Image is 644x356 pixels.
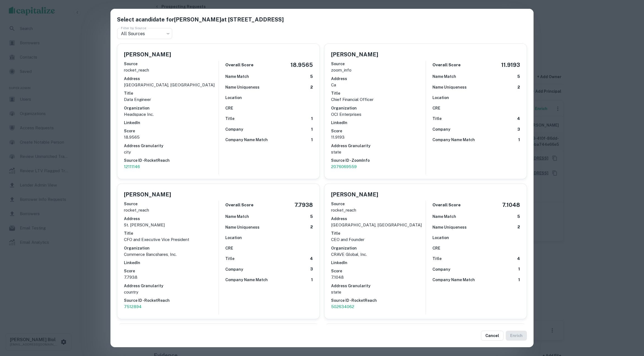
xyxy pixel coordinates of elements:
[331,190,378,199] h5: [PERSON_NAME]
[331,201,426,207] h6: Source
[294,201,313,209] h5: 7.7938
[432,73,456,80] h6: Name Match
[124,149,218,155] p: city
[124,190,171,199] h5: [PERSON_NAME]
[331,61,426,67] h6: Source
[331,111,426,118] p: OCI Enterprises
[291,61,313,69] h5: 18.9565
[225,137,268,143] h6: Company Name Match
[310,256,313,262] h6: 4
[331,134,426,141] p: 11.9193
[225,224,259,230] h6: Name Uniqueness
[331,268,426,274] h6: Score
[331,50,378,59] h5: [PERSON_NAME]
[124,283,218,289] h6: Address Granularity
[517,213,520,220] h6: 5
[432,202,461,208] h6: Overall Score
[331,163,426,170] p: 2076069559
[225,95,242,101] h6: Location
[310,213,313,220] h6: 5
[310,73,313,80] h6: 5
[331,289,426,295] p: state
[432,235,449,241] h6: Location
[124,201,218,207] h6: Source
[124,134,218,141] p: 18.9565
[331,222,426,228] p: [GEOGRAPHIC_DATA], [GEOGRAPHIC_DATA]
[331,251,426,258] p: CRAVE Global, Inc.
[481,331,504,341] button: Cancel
[432,245,440,251] h6: CRE
[331,82,426,88] p: ca
[124,303,218,310] a: 7512894
[124,268,218,274] h6: Score
[517,126,520,133] h6: 3
[124,120,218,126] h6: LinkedIn
[124,230,218,236] h6: Title
[517,116,520,122] h6: 4
[518,137,520,143] h6: 1
[432,95,449,101] h6: Location
[311,137,313,143] h6: 1
[311,116,313,122] h6: 1
[311,277,313,283] h6: 1
[225,84,259,90] h6: Name Uniqueness
[225,105,233,111] h6: CRE
[124,76,218,82] h6: Address
[124,222,218,228] p: st. [PERSON_NAME]
[331,245,426,251] h6: Organization
[124,289,218,295] p: country
[331,76,426,82] h6: Address
[124,128,218,134] h6: Score
[331,274,426,281] p: 7.1048
[616,312,644,338] iframe: Chat Widget
[517,73,520,80] h6: 5
[331,236,426,243] p: CEO and Founder
[225,126,243,132] h6: Company
[124,163,218,170] p: 12111146
[310,266,313,272] h6: 3
[331,303,426,310] p: 502634062
[331,157,426,163] h6: Source ID - ZoomInfo
[331,105,426,111] h6: Organization
[225,245,233,251] h6: CRE
[432,62,461,68] h6: Overall Score
[331,143,426,149] h6: Address Granularity
[124,236,218,243] p: CFO and Executive Vice President
[432,256,442,262] h6: Title
[124,297,218,303] h6: Source ID - RocketReach
[225,62,253,68] h6: Overall Score
[124,82,218,88] p: [GEOGRAPHIC_DATA], [GEOGRAPHIC_DATA]
[225,266,243,272] h6: Company
[432,126,450,132] h6: Company
[432,116,442,122] h6: Title
[518,266,520,272] h6: 1
[518,84,520,91] h6: 2
[311,126,313,133] h6: 1
[501,61,520,69] h5: 11.9193
[124,216,218,222] h6: Address
[331,283,426,289] h6: Address Granularity
[225,277,268,283] h6: Company Name Match
[432,105,440,111] h6: CRE
[331,230,426,236] h6: Title
[331,260,426,266] h6: LinkedIn
[117,15,527,24] h5: Select a candidate for [PERSON_NAME] at [STREET_ADDRESS]
[124,111,218,118] p: Headspace Inc.
[331,90,426,96] h6: Title
[124,96,218,103] p: Data Engineer
[124,50,171,59] h5: [PERSON_NAME]
[432,224,467,230] h6: Name Uniqueness
[331,128,426,134] h6: Score
[331,67,426,73] p: zoom_info
[124,245,218,251] h6: Organization
[225,213,249,220] h6: Name Match
[124,157,218,163] h6: Source ID - RocketReach
[331,207,426,213] p: rocket_reach
[310,84,313,91] h6: 2
[124,143,218,149] h6: Address Granularity
[432,213,456,220] h6: Name Match
[124,105,218,111] h6: Organization
[432,266,450,272] h6: Company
